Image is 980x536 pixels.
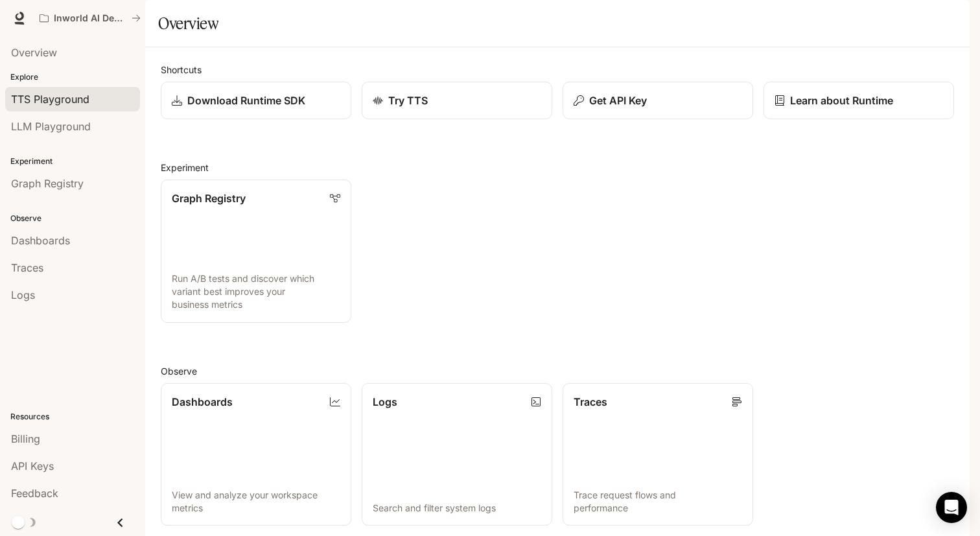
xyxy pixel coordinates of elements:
p: Dashboards [172,394,233,410]
p: Learn about Runtime [790,93,893,108]
p: Download Runtime SDK [187,93,305,108]
p: Graph Registry [172,191,246,206]
div: Open Intercom Messenger [936,492,967,523]
a: Graph RegistryRun A/B tests and discover which variant best improves your business metrics [161,180,351,323]
p: Try TTS [388,93,428,108]
p: Trace request flows and performance [574,489,742,515]
a: LogsSearch and filter system logs [362,383,552,526]
a: Learn about Runtime [764,82,954,119]
p: Run A/B tests and discover which variant best improves your business metrics [172,272,340,311]
a: TracesTrace request flows and performance [563,383,753,526]
a: Download Runtime SDK [161,82,351,119]
button: All workspaces [34,5,146,31]
p: Traces [574,394,607,410]
button: Get API Key [563,82,753,119]
p: View and analyze your workspace metrics [172,489,340,515]
p: Logs [373,394,397,410]
h1: Overview [158,10,218,36]
h2: Shortcuts [161,63,954,76]
a: DashboardsView and analyze your workspace metrics [161,383,351,526]
p: Get API Key [589,93,647,108]
a: Try TTS [362,82,552,119]
h2: Experiment [161,161,954,174]
p: Search and filter system logs [373,502,541,515]
p: Inworld AI Demos [54,13,126,24]
h2: Observe [161,364,954,378]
